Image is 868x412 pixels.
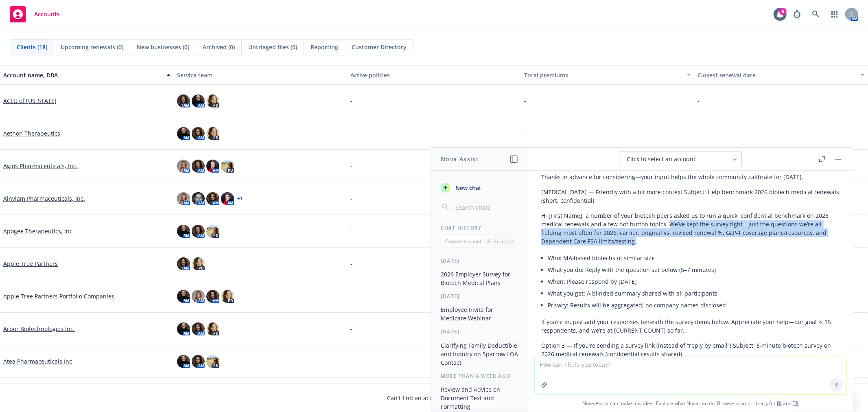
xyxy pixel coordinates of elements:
img: photo [206,94,219,107]
div: Account name, DBA [3,71,162,79]
span: - [350,357,352,366]
span: Clients (18) [17,43,47,51]
img: photo [192,322,205,335]
img: photo [177,322,190,335]
span: Can't find an account? [387,394,481,402]
a: Switch app [826,6,843,22]
img: photo [206,355,219,368]
span: - [697,96,700,105]
img: photo [177,225,190,238]
span: - [524,96,526,105]
span: - [524,129,526,138]
a: Apple Tree Partners Portfolio Companies [3,292,114,300]
img: photo [192,290,205,303]
img: photo [177,290,190,303]
a: TR [793,400,799,407]
a: Aethon Therapeutics [3,129,60,138]
button: Click to select an account [620,151,742,167]
button: Total premiums [521,65,695,85]
button: 2026 Employer Survey for Biotech Medical Plans [437,267,522,289]
img: photo [206,160,219,173]
a: + 1 [237,196,243,201]
li: Who: MA‑based biotechs of similar size [548,252,840,264]
span: Untriaged files (0) [248,43,297,51]
a: ACLU of [US_STATE] [3,96,57,105]
img: photo [206,127,219,140]
span: - [350,194,352,203]
span: Click to select an account [627,155,695,163]
span: - [350,96,352,105]
img: photo [206,192,219,205]
img: photo [177,257,190,270]
p: Hi [First Name], a number of your biotech peers asked us to run a quick, confidential benchmark o... [541,211,840,245]
img: photo [192,160,205,173]
span: Archived (0) [203,43,235,51]
img: photo [177,192,190,205]
div: More than a week ago [431,373,528,379]
span: - [350,259,352,268]
input: Search chats [454,202,518,213]
a: Agios Pharmaceuticals, Inc. [3,162,78,170]
img: photo [221,290,234,303]
a: Report a Bug [789,6,805,22]
img: photo [177,355,190,368]
h1: Nova Assist [441,155,479,163]
li: When: Please respond by [DATE] [548,276,840,287]
img: photo [177,127,190,140]
div: Closest renewal date [697,71,856,79]
span: Accounts [34,11,60,18]
img: photo [192,94,205,107]
span: - [697,129,700,138]
a: Apple Tree Partners [3,259,58,268]
a: Alnylam Pharmaceuticals, Inc. [3,194,85,203]
a: Apogee Therapeutics, Inc [3,227,72,235]
p: Option 3 — If you’re sending a survey link (instead of “reply by email”) Subject: 5‑minute biotec... [541,341,840,358]
img: photo [206,322,219,335]
div: Service team [177,71,344,79]
div: 9 [779,8,787,15]
button: Closest renewal date [694,65,868,85]
img: photo [192,127,205,140]
p: Thanks in advance for considering—your input helps the whole community calibrate for [DATE]. [541,173,840,181]
p: All accounts [487,238,514,245]
img: photo [192,257,205,270]
span: Upcoming renewals (0) [61,43,123,51]
p: If you’re in, just add your responses beneath the survey items below. Appreciate your help—our go... [541,318,840,335]
div: Total premiums [524,71,682,79]
img: photo [177,160,190,173]
button: New chat [437,180,522,195]
div: Chat History [431,224,528,231]
img: photo [192,355,205,368]
p: [MEDICAL_DATA] — Friendly with a bit more context Subject: Help benchmark 2026 biotech medical re... [541,188,840,205]
span: Reporting [310,43,338,51]
div: [DATE] [431,257,528,264]
span: New businesses (0) [137,43,189,51]
img: photo [221,192,234,205]
img: photo [221,160,234,173]
img: photo [192,225,205,238]
span: - [350,324,352,333]
p: Current account [445,238,481,245]
span: Nova Assist can make mistakes. Explore what Nova can do: Browse prompt library for and [531,395,850,412]
a: Atea Pharmaceuticals Inc [3,357,72,366]
button: Clarifying Family Deductible and Inquiry on Sparrow LOA Contact [437,339,522,369]
span: Customer Directory [352,43,407,51]
button: Employee Invite for Medicare Webinar [437,303,522,325]
a: BI [777,400,782,407]
li: What you do: Reply with the question set below (5–7 minutes) [548,264,840,276]
img: photo [177,94,190,107]
div: [DATE] [431,328,528,335]
a: Accounts [7,3,63,26]
img: photo [192,192,205,205]
div: [DATE] [431,293,528,300]
a: Search [808,6,824,22]
li: Privacy: Results will be aggregated; no company names disclosed [548,299,840,311]
a: Arbor Biotechnologies Inc. [3,324,75,333]
button: Service team [174,65,348,85]
div: Active policies [350,71,518,79]
span: - [350,162,352,170]
button: Active policies [347,65,521,85]
img: photo [206,290,219,303]
li: What you get: A blinded summary shared with all participants [548,287,840,299]
img: photo [206,225,219,238]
